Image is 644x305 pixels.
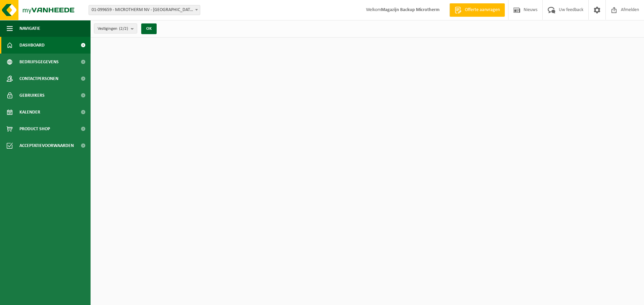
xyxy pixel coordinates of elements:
span: Acceptatievoorwaarden [19,137,74,154]
span: Dashboard [19,37,45,54]
span: 01-099659 - MICROTHERM NV - SINT-NIKLAAS [89,5,200,15]
span: Navigatie [19,20,40,37]
span: Vestigingen [98,24,128,34]
span: Contactpersonen [19,70,58,87]
span: Kalender [19,104,40,121]
span: Bedrijfsgegevens [19,54,59,70]
button: Vestigingen(2/2) [94,23,137,33]
span: Product Shop [19,121,50,137]
span: Offerte aanvragen [463,7,501,13]
count: (2/2) [119,26,128,31]
a: Offerte aanvragen [449,3,505,17]
button: OK [141,23,157,34]
span: Gebruikers [19,87,45,104]
span: 01-099659 - MICROTHERM NV - SINT-NIKLAAS [89,5,200,15]
strong: Magazijn Backup Microtherm [381,7,439,12]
